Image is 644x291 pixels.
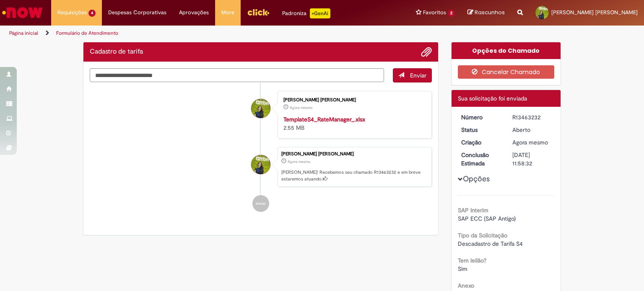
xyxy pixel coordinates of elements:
img: click_logo_yellow_360x200.png [247,6,270,18]
span: Despesas Corporativas [108,8,166,17]
div: R13463232 [512,113,551,121]
p: [PERSON_NAME]! Recebemos seu chamado R13463232 e em breve estaremos atuando. [281,169,427,182]
li: Danielle Bueno Terin [90,147,432,187]
a: Rascunhos [467,9,505,17]
dt: Criação [455,138,506,147]
span: Descadastro de Tarifa S4 [458,240,523,247]
span: Agora mesmo [290,105,312,110]
span: Requisições [57,8,87,17]
div: Danielle Bueno Terin [251,99,270,118]
span: Enviar [410,72,426,79]
div: 29/08/2025 15:58:28 [512,138,551,147]
textarea: Digite sua mensagem aqui... [90,68,384,82]
button: Enviar [393,68,432,82]
time: 29/08/2025 15:58:28 [512,139,548,146]
dt: Conclusão Estimada [455,151,506,167]
div: Opções do Chamado [452,42,561,59]
a: Formulário de Atendimento [56,30,118,36]
span: Agora mesmo [512,139,548,146]
button: Adicionar anexos [421,46,432,57]
div: Danielle Bueno Terin [251,155,270,174]
button: Cancelar Chamado [458,65,555,79]
span: Aprovações [179,8,209,17]
ul: Histórico de tíquete [90,82,432,221]
h2: Cadastro de tarifa Histórico de tíquete [90,48,143,56]
span: SAP ECC (SAP Antigo) [458,215,516,222]
dt: Status [455,126,506,134]
b: Tipo da Solicitação [458,232,507,239]
span: Favoritos [423,8,446,17]
span: 2 [448,10,455,17]
div: Aberto [512,126,551,134]
div: 2.55 MB [283,115,423,132]
span: Sim [458,265,467,273]
p: +GenAi [310,8,330,18]
img: ServiceNow [1,4,44,21]
span: 4 [88,10,96,17]
span: Rascunhos [475,8,505,16]
b: SAP Interim [458,206,488,214]
time: 29/08/2025 15:58:28 [288,159,310,164]
div: Padroniza [282,8,330,18]
span: More [221,8,234,17]
span: Agora mesmo [288,159,310,164]
a: Página inicial [9,30,38,36]
span: Sua solicitação foi enviada [458,95,527,102]
b: Anexo [458,282,474,289]
div: [DATE] 11:58:32 [512,151,551,167]
ul: Trilhas de página [6,26,423,41]
dt: Número [455,113,506,121]
div: [PERSON_NAME] [PERSON_NAME] [281,152,427,157]
b: Tem leilão? [458,257,486,264]
a: TemplateS4_RateManager_.xlsx [283,116,365,123]
div: [PERSON_NAME] [PERSON_NAME] [283,98,423,103]
span: [PERSON_NAME] [PERSON_NAME] [551,9,638,16]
